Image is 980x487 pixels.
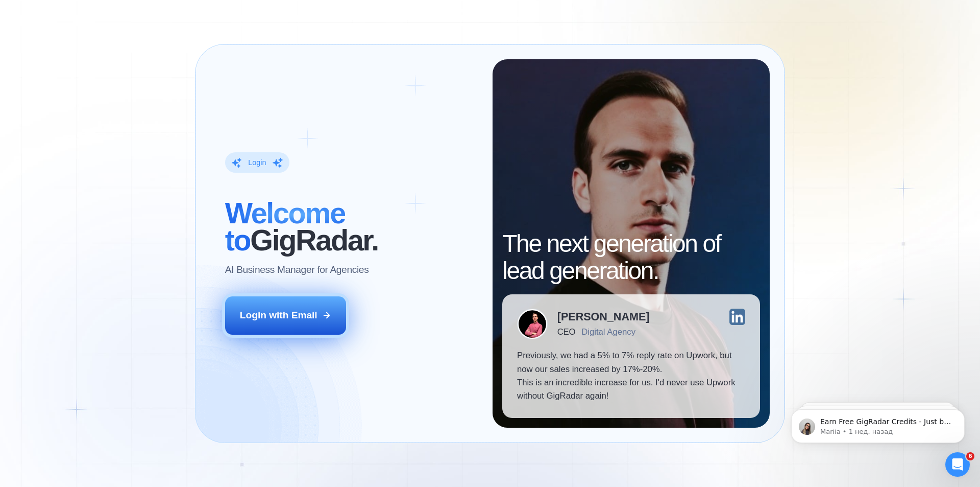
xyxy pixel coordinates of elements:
[225,263,369,276] p: AI Business Manager for Agencies
[225,200,478,254] h2: ‍ GigRadar.
[502,230,760,285] h2: The next generation of lead generation.
[966,452,974,460] span: 6
[240,309,317,322] div: Login with Email
[225,296,347,334] button: Login with Email
[945,452,970,477] iframe: Intercom live chat
[581,327,635,337] div: Digital Agency
[557,311,650,322] div: [PERSON_NAME]
[776,388,980,459] iframe: Intercom notifications сообщение
[517,349,745,403] p: Previously, we had a 5% to 7% reply rate on Upwork, but now our sales increased by 17%-20%. This ...
[557,327,575,337] div: CEO
[225,197,345,257] span: Welcome to
[248,158,266,168] div: Login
